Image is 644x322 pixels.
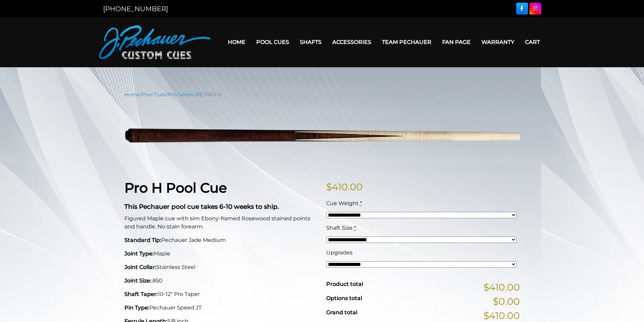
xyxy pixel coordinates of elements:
a: Pool Cues [251,33,294,51]
span: Options total [326,295,362,301]
img: PRO-H.png [124,103,520,169]
a: Fan Page [437,33,476,51]
p: 10-12" Pro Taper [124,290,318,298]
p: Stainless Steel [124,263,318,271]
span: Product total [326,281,363,287]
strong: This Pechauer pool cue takes 6-10 weeks to ship. [124,203,279,210]
span: $ [326,181,332,193]
strong: Standard Tip: [124,237,161,243]
span: Upgrades [326,249,353,256]
abbr: required [360,200,362,206]
span: $410.00 [483,280,520,294]
a: Shafts [294,33,327,51]
a: Pool Cues [142,92,166,98]
strong: Pro H Pool Cue [124,179,227,196]
span: Grand total [326,309,357,316]
p: .850 [124,277,318,285]
a: Pro Series (R) [168,92,201,98]
span: Shaft Size [326,225,353,231]
p: Pechauer Jade Medium [124,236,318,244]
strong: Pin Type: [124,304,149,311]
nav: Breadcrumb [124,91,520,98]
p: Figured Maple cue with sim Ebony-framed Rosewood stained points and handle. No stain forearm. [124,215,318,231]
img: Pechauer Custom Cues [99,25,211,59]
a: Home [124,92,140,98]
p: Maple [124,250,318,258]
bdi: 410.00 [326,181,363,193]
strong: Joint Collar: [124,264,156,270]
p: Pechauer Speed JT [124,304,318,312]
abbr: required [354,225,356,231]
a: [PHONE_NUMBER] [103,5,168,13]
a: Cart [520,33,545,51]
span: Cue Weight [326,200,359,206]
a: Team Pechauer [377,33,437,51]
a: Home [222,33,251,51]
strong: Shaft Taper: [124,291,158,297]
span: $0.00 [493,294,520,308]
a: Warranty [476,33,520,51]
strong: Joint Type: [124,250,154,257]
strong: Joint Size: [124,277,151,284]
a: Accessories [327,33,377,51]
